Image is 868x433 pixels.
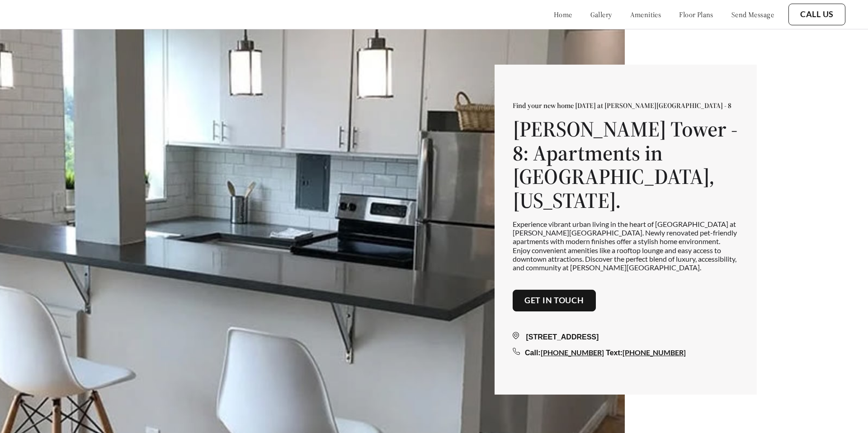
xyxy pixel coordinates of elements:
[606,349,623,357] span: Text:
[524,296,584,306] a: Get in touch
[731,10,774,19] a: send message
[513,290,596,311] button: Get in touch
[623,348,686,357] a: [PHONE_NUMBER]
[513,220,739,272] p: Experience vibrant urban living in the heart of [GEOGRAPHIC_DATA] at [PERSON_NAME][GEOGRAPHIC_DAT...
[679,10,713,19] a: floor plans
[513,101,739,110] p: Find your new home [DATE] at [PERSON_NAME][GEOGRAPHIC_DATA] - 8
[525,349,541,357] span: Call:
[630,10,661,19] a: amenities
[554,10,572,19] a: home
[513,117,739,212] h1: [PERSON_NAME] Tower - 8: Apartments in [GEOGRAPHIC_DATA], [US_STATE].
[788,4,845,25] button: Call Us
[541,348,604,357] a: [PHONE_NUMBER]
[590,10,612,19] a: gallery
[800,9,834,19] a: Call Us
[513,332,739,343] div: [STREET_ADDRESS]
